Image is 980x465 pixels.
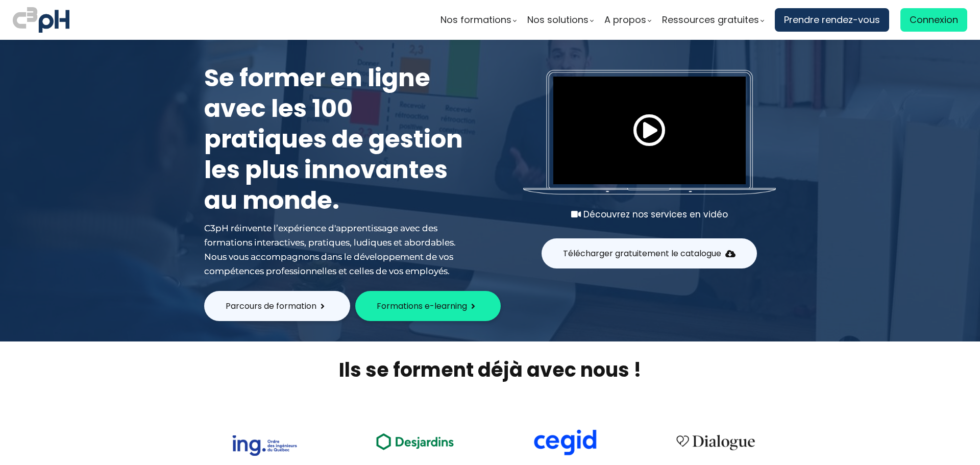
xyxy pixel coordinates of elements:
span: Télécharger gratuitement le catalogue [563,247,721,260]
a: Connexion [900,8,967,32]
span: Prendre rendez-vous [784,12,880,28]
span: Parcours de formation [226,300,316,312]
img: ea49a208ccc4d6e7deb170dc1c457f3b.png [369,427,461,455]
button: Télécharger gratuitement le catalogue [542,238,757,268]
h2: Ils se forment déjà avec nous ! [191,357,789,383]
img: logo C3PH [13,5,69,35]
div: C3pH réinvente l’expérience d'apprentissage avec des formations interactives, pratiques, ludiques... [204,221,470,278]
img: 73f878ca33ad2a469052bbe3fa4fd140.png [232,435,297,456]
span: A propos [604,12,646,28]
span: Nos formations [440,12,511,28]
button: Formations e-learning [355,291,501,321]
button: Parcours de formation [204,291,350,321]
span: Connexion [910,12,958,28]
img: cdf238afa6e766054af0b3fe9d0794df.png [532,429,598,456]
span: Formations e-learning [377,300,467,312]
div: Découvrez nos services en vidéo [523,207,776,222]
span: Nos solutions [527,12,589,28]
h1: Se former en ligne avec les 100 pratiques de gestion les plus innovantes au monde. [204,63,470,216]
span: Ressources gratuites [662,12,759,28]
img: 4cbfeea6ce3138713587aabb8dcf64fe.png [670,428,762,456]
a: Prendre rendez-vous [775,8,889,32]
